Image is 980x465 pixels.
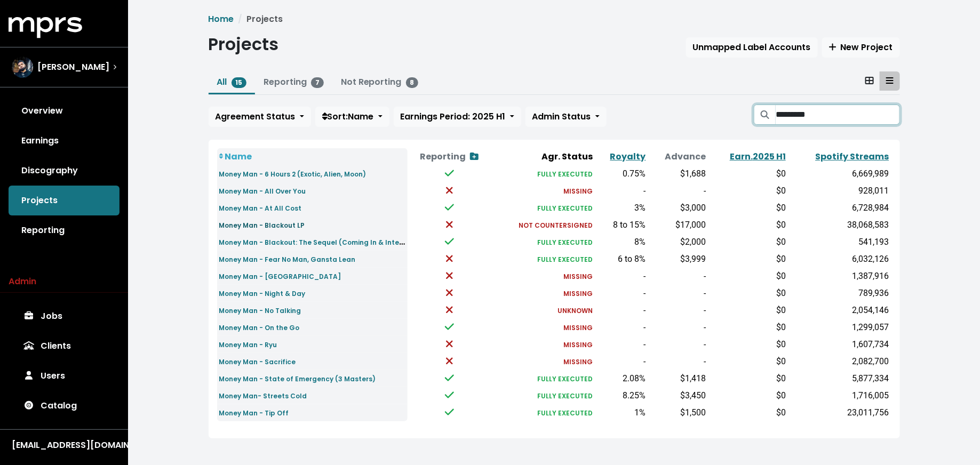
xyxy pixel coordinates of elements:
[217,148,408,165] th: Name
[311,77,324,88] span: 7
[648,302,708,319] td: -
[219,389,307,402] a: Money Man- Streets Cold
[37,61,109,74] span: [PERSON_NAME]
[788,285,891,302] td: 789,936
[708,404,788,421] td: $0
[219,236,415,248] a: Money Man - Blackout: The Sequel (Coming In & Intense)
[648,148,708,165] th: Advance
[788,336,891,353] td: 1,607,734
[219,372,376,384] a: Money Man - State of Emergency (3 Masters)
[708,387,788,404] td: $0
[822,37,900,58] button: New Project
[341,76,419,88] a: Not Reporting8
[264,76,324,88] a: Reporting7
[537,204,593,213] small: FULLY EXECUTED
[788,199,891,217] td: 6,728,984
[219,323,300,332] small: Money Man - On the Go
[563,357,593,366] small: MISSING
[9,391,119,421] a: Catalog
[886,76,894,85] svg: Table View
[708,353,788,370] td: $0
[788,182,891,199] td: 928,011
[595,285,648,302] td: -
[9,215,119,245] a: Reporting
[406,77,419,88] span: 8
[232,77,247,88] span: 15
[788,353,891,370] td: 2,082,700
[595,165,648,182] td: 0.75%
[219,357,296,366] small: Money Man - Sacrifice
[401,110,506,123] span: Earnings Period: 2025 H1
[563,323,593,332] small: MISSING
[209,13,234,25] a: Home
[595,234,648,251] td: 8%
[595,353,648,370] td: -
[315,107,389,127] button: Sort:Name
[12,57,33,78] img: The selected account / producer
[219,221,305,230] small: Money Man - Blackout LP
[648,268,708,285] td: -
[209,34,279,54] h1: Projects
[648,182,708,199] td: -
[708,336,788,353] td: $0
[219,170,366,179] small: Money Man - 6 Hours 2 (Exotic, Alien, Moon)
[680,373,706,383] span: $1,418
[219,306,301,315] small: Money Man - No Talking
[219,185,306,197] a: Money Man - All Over You
[648,353,708,370] td: -
[9,301,119,331] a: Jobs
[708,285,788,302] td: $0
[408,148,491,165] th: Reporting
[610,150,646,163] a: Royalty
[563,272,593,281] small: MISSING
[708,182,788,199] td: $0
[680,203,706,213] span: $3,000
[209,13,900,26] nav: breadcrumb
[519,221,593,230] small: NOT COUNTERSIGNED
[788,165,891,182] td: 6,669,989
[675,220,706,230] span: $17,000
[234,13,283,26] li: Projects
[680,254,706,264] span: $3,999
[680,237,706,247] span: $2,000
[686,37,818,58] button: Unmapped Label Accounts
[219,408,289,418] small: Money Man - Tip Off
[595,370,648,387] td: 2.08%
[219,338,277,350] a: Money Man - Ryu
[219,202,302,214] a: Money Man - At All Cost
[219,270,341,282] a: Money Man - [GEOGRAPHIC_DATA]
[491,148,595,165] th: Agr. Status
[788,268,891,285] td: 1,387,916
[219,340,277,349] small: Money Man - Ryu
[537,170,593,179] small: FULLY EXECUTED
[219,321,300,333] a: Money Man - On the Go
[648,319,708,336] td: -
[680,407,706,418] span: $1,500
[788,387,891,404] td: 1,716,005
[648,336,708,353] td: -
[708,165,788,182] td: $0
[217,76,247,88] a: All15
[788,234,891,251] td: 541,193
[595,387,648,404] td: 8.25%
[776,105,899,125] input: Search projects
[9,331,119,361] a: Clients
[788,251,891,268] td: 6,032,126
[865,76,874,85] svg: Card View
[648,285,708,302] td: -
[595,182,648,199] td: -
[708,268,788,285] td: $0
[595,251,648,268] td: 6 to 8%
[219,287,306,299] a: Money Man - Night & Day
[219,187,306,196] small: Money Man - All Over You
[537,255,593,264] small: FULLY EXECUTED
[595,319,648,336] td: -
[219,304,301,316] a: Money Man - No Talking
[537,374,593,383] small: FULLY EXECUTED
[708,251,788,268] td: $0
[537,391,593,400] small: FULLY EXECUTED
[708,302,788,319] td: $0
[563,340,593,349] small: MISSING
[9,156,119,186] a: Discography
[394,107,521,127] button: Earnings Period: 2025 H1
